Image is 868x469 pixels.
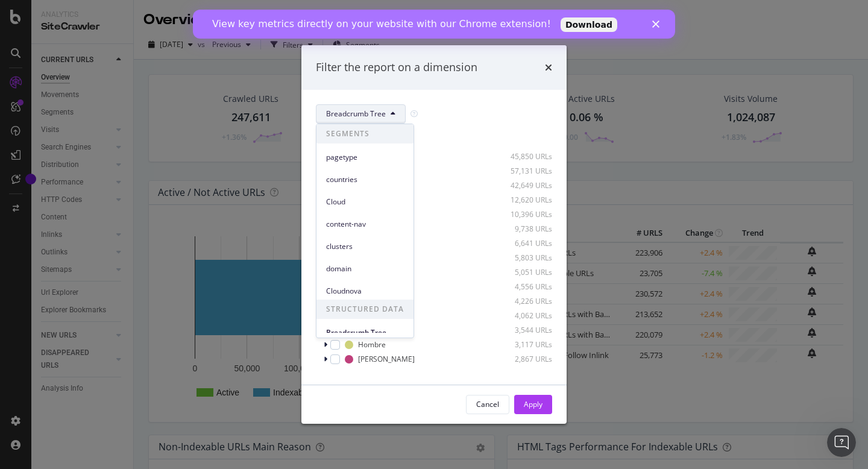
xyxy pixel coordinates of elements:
div: modal [301,45,567,424]
span: pagetype [326,152,404,163]
button: Cancel [466,395,509,414]
iframe: Intercom live chat [827,428,856,457]
div: 3,544 URLs [493,325,552,335]
span: Cloud [326,197,404,207]
div: Apply [524,399,542,409]
div: 6,641 URLs [493,238,552,248]
div: 4,062 URLs [493,310,552,321]
span: clusters [326,241,404,252]
div: [PERSON_NAME] [358,354,415,364]
div: 12,620 URLs [493,195,552,205]
div: 57,131 URLs [493,166,552,176]
span: countries [326,174,404,185]
div: 5,051 URLs [493,267,552,277]
div: 10,396 URLs [493,209,552,219]
div: 2,867 URLs [493,354,552,364]
span: STRUCTURED DATA [316,300,414,319]
div: 42,649 URLs [493,180,552,190]
div: Filter the report on a dimension [316,60,477,75]
iframe: Intercom live chat banner [193,10,675,39]
button: Breadcrumb Tree [316,104,406,124]
div: 5,803 URLs [493,253,552,263]
span: domain [326,263,404,274]
div: Cancel [476,399,499,409]
span: SEGMENTS [316,124,414,143]
div: 3,117 URLs [493,339,552,350]
div: Select all data available [316,133,552,143]
div: 45,850 URLs [493,151,552,162]
div: times [545,60,552,75]
span: Breadcrumb Tree [326,327,404,338]
div: Close [459,11,471,18]
span: Cloudnova [326,286,404,297]
div: Hombre [358,339,386,350]
div: 9,738 URLs [493,224,552,234]
div: 4,556 URLs [493,282,552,292]
div: 4,226 URLs [493,296,552,306]
span: content-nav [326,219,404,230]
span: Breadcrumb Tree [326,109,386,119]
button: Apply [514,395,552,414]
